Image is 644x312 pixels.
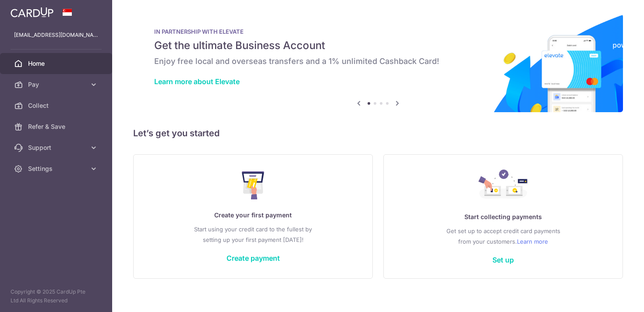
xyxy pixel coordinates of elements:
[242,171,264,199] img: Make Payment
[28,164,86,173] span: Settings
[492,255,514,264] a: Set up
[226,254,280,262] a: Create payment
[133,14,623,112] img: Renovation banner
[154,39,602,53] h5: Get the ultimate Business Account
[154,28,602,35] p: IN PARTNERSHIP WITH ELEVATE
[401,226,605,247] p: Get set up to accept credit card payments from your customers.
[28,80,86,89] span: Pay
[28,59,86,68] span: Home
[28,122,86,131] span: Refer & Save
[154,77,240,86] a: Learn more about Elevate
[401,212,605,222] p: Start collecting payments
[133,126,623,140] h5: Let’s get you started
[154,56,602,67] h6: Enjoy free local and overseas transfers and a 1% unlimited Cashback Card!
[28,101,86,110] span: Collect
[478,170,528,201] img: Collect Payment
[28,143,86,152] span: Support
[151,224,355,245] p: Start using your credit card to the fullest by setting up your first payment [DATE]!
[14,31,98,39] p: [EMAIL_ADDRESS][DOMAIN_NAME]
[587,286,635,308] iframe: Opens a widget where you can find more information
[151,210,355,220] p: Create your first payment
[11,7,53,18] img: CardUp
[517,236,548,247] a: Learn more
